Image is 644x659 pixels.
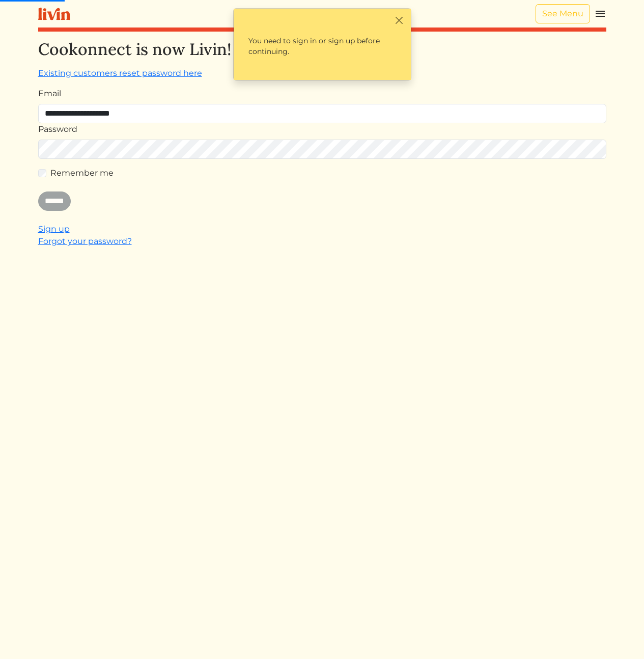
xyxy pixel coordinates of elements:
[50,167,114,179] label: Remember me
[536,4,590,23] a: See Menu
[38,40,606,59] h2: Cookonnect is now Livin!
[240,27,405,66] p: You need to sign in or sign up before continuing.
[38,123,77,135] label: Password
[38,224,70,234] a: Sign up
[38,68,202,78] a: Existing customers reset password here
[594,8,606,20] img: menu_hamburger-cb6d353cf0ecd9f46ceae1c99ecbeb4a00e71ca567a856bd81f57e9d8c17bb26.svg
[38,236,132,246] a: Forgot your password?
[38,88,61,100] label: Email
[38,8,70,20] img: livin-logo-a0d97d1a881af30f6274990eb6222085a2533c92bbd1e4f22c21b4f0d0e3210c.svg
[394,15,405,25] button: Close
